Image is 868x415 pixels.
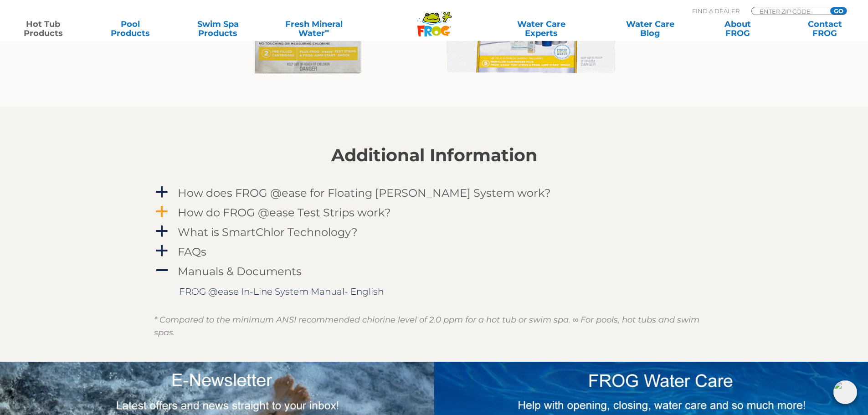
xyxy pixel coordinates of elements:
[486,20,596,38] a: Water CareExperts
[154,315,700,338] em: * Compared to the minimum ANSI recommended chlorine level of 2.0 ppm for a hot tub or swim spa. ∞...
[97,20,164,38] a: PoolProducts
[155,225,169,238] span: a
[692,7,740,15] p: Find A Dealer
[155,205,169,219] span: a
[154,204,714,221] a: a How do FROG @ease Test Strips work?
[155,244,169,258] span: a
[154,145,714,165] h2: Additional Information
[271,20,356,38] a: Fresh MineralWater∞
[184,20,252,38] a: Swim SpaProducts
[616,20,684,38] a: Water CareBlog
[155,185,169,199] span: a
[178,187,551,199] h4: How does FROG @ease for Floating [PERSON_NAME] System work?
[791,20,859,38] a: ContactFROG
[325,27,329,34] sup: ∞
[154,263,714,280] a: A Manuals & Documents
[178,246,206,258] h4: FAQs
[9,20,77,38] a: Hot TubProducts
[833,380,857,404] img: openIcon
[178,265,302,277] h4: Manuals & Documents
[178,206,391,219] h4: How do FROG @ease Test Strips work?
[759,7,820,15] input: Zip Code Form
[830,7,847,15] input: GO
[704,20,771,38] a: AboutFROG
[154,224,714,241] a: a What is SmartChlor Technology?
[155,264,169,277] span: A
[178,226,358,238] h4: What is SmartChlor Technology?
[154,184,714,201] a: a How does FROG @ease for Floating [PERSON_NAME] System work?
[179,286,384,297] a: FROG @ease In-Line System Manual- English
[154,243,714,260] a: a FAQs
